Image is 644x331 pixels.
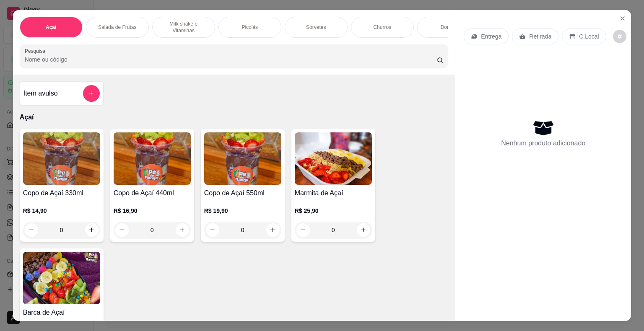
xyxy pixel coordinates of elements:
[159,21,208,34] p: Milk shake e Vitaminas
[20,112,449,122] p: Açaí
[295,207,372,215] p: R$ 25,90
[46,24,56,31] p: Açaí
[529,32,551,41] p: Retirada
[613,30,626,43] button: decrease-product-quantity
[114,207,191,215] p: R$ 16,90
[23,308,100,318] h4: Barca de Açaí
[373,24,391,31] p: Churros
[23,207,100,215] p: R$ 14,90
[295,188,372,198] h4: Marmita de Açaí
[306,24,326,31] p: Sorvetes
[441,24,457,31] p: Donuts
[481,32,501,41] p: Entrega
[25,55,437,64] input: Pesquisa
[204,188,281,198] h4: Copo de Açaí 550ml
[114,132,191,185] img: product-image
[23,88,58,98] h4: Item avulso
[114,188,191,198] h4: Copo de Açaí 440ml
[501,138,585,148] p: Nenhum produto adicionado
[98,24,136,31] p: Salada de Frutas
[579,32,599,41] p: C.Local
[83,85,100,102] button: add-separate-item
[295,132,372,185] img: product-image
[616,12,629,25] button: Close
[25,47,48,54] label: Pesquisa
[23,188,100,198] h4: Copo de Açaí 330ml
[204,132,281,185] img: product-image
[241,24,258,31] p: Picolés
[204,207,281,215] p: R$ 19,90
[23,132,100,185] img: product-image
[23,252,100,304] img: product-image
